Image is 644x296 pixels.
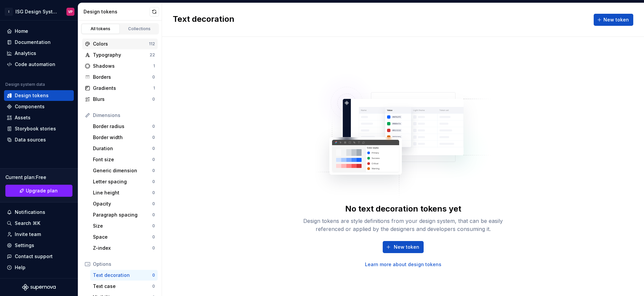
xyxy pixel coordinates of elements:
[93,145,152,152] div: Duration
[90,232,158,242] a: Space0
[152,74,155,80] div: 0
[5,82,45,87] div: Design system data
[152,179,155,184] div: 0
[345,203,461,214] div: No text decoration tokens yet
[93,189,152,196] div: Line height
[82,83,158,94] a: Gradients1
[90,143,158,154] a: Duration0
[152,135,155,140] div: 0
[15,61,55,68] div: Code automation
[15,114,31,121] div: Assets
[93,112,155,119] div: Dimensions
[93,52,150,58] div: Typography
[4,90,74,101] a: Design tokens
[82,94,158,105] a: Blurs0
[68,9,73,14] div: VP
[152,168,155,173] div: 0
[4,251,74,262] button: Contact support
[152,97,155,102] div: 0
[152,212,155,218] div: 0
[93,134,152,141] div: Border width
[90,132,158,143] a: Border width0
[93,283,152,290] div: Text case
[152,284,155,289] div: 0
[4,101,74,112] a: Components
[93,63,153,69] div: Shadows
[90,187,158,198] a: Line height0
[93,167,152,174] div: Generic dimension
[93,178,152,185] div: Letter spacing
[90,176,158,187] a: Letter spacing0
[4,262,74,273] button: Help
[15,264,25,271] div: Help
[15,253,53,260] div: Contact support
[15,220,40,227] div: Search ⌘K
[594,14,633,26] button: New token
[15,92,49,99] div: Design tokens
[82,39,158,49] a: Colors112
[90,154,158,165] a: Font size0
[152,223,155,229] div: 0
[365,261,441,268] a: Learn more about design tokens
[93,200,152,207] div: Opacity
[150,52,155,58] div: 22
[152,190,155,195] div: 0
[84,8,150,15] div: Design tokens
[15,242,34,249] div: Settings
[15,28,28,35] div: Home
[152,245,155,251] div: 0
[4,37,74,48] a: Documentation
[15,50,36,57] div: Analytics
[93,261,155,268] div: Options
[90,165,158,176] a: Generic dimension0
[15,125,56,132] div: Storybook stories
[15,231,41,238] div: Invite team
[4,218,74,229] button: Search ⌘K
[394,244,419,250] span: New token
[90,198,158,209] a: Opacity0
[4,48,74,59] a: Analytics
[4,229,74,240] a: Invite team
[152,146,155,151] div: 0
[93,272,152,279] div: Text decoration
[90,210,158,220] a: Paragraph spacing0
[22,284,56,291] svg: Supernova Logo
[4,59,74,70] a: Code automation
[296,217,511,233] div: Design tokens are style definitions from your design system, that can be easily referenced or app...
[90,270,158,281] a: Text decoration0
[90,221,158,231] a: Size0
[93,212,152,218] div: Paragraph spacing
[90,121,158,132] a: Border radius0
[5,8,13,16] div: I
[5,174,72,181] div: Current plan : Free
[4,123,74,134] a: Storybook stories
[15,209,45,216] div: Notifications
[26,187,58,194] span: Upgrade plan
[93,74,152,80] div: Borders
[90,243,158,253] a: Z-index0
[4,134,74,145] a: Data sources
[93,96,152,103] div: Blurs
[152,124,155,129] div: 0
[4,207,74,218] button: Notifications
[93,234,152,240] div: Space
[93,41,149,47] div: Colors
[152,273,155,278] div: 0
[90,281,158,292] a: Text case0
[15,136,46,143] div: Data sources
[383,241,424,253] button: New token
[152,157,155,162] div: 0
[4,26,74,37] a: Home
[93,123,152,130] div: Border radius
[84,26,117,32] div: All tokens
[93,156,152,163] div: Font size
[93,223,152,229] div: Size
[15,103,45,110] div: Components
[153,85,155,91] div: 1
[123,26,156,32] div: Collections
[15,39,51,46] div: Documentation
[603,16,629,23] span: New token
[152,234,155,240] div: 0
[149,41,155,47] div: 112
